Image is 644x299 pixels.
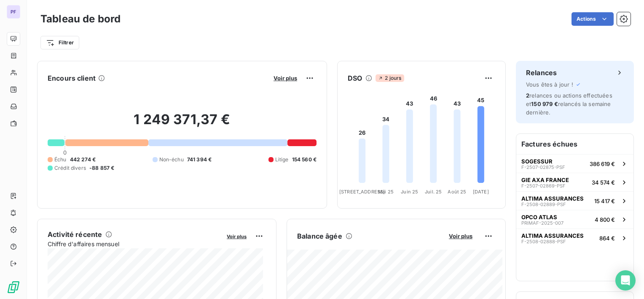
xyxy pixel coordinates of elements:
span: relances ou actions effectuées et relancés la semaine dernière. [526,92,612,116]
tspan: [DATE] [473,189,489,195]
span: ALTIMA ASSURANCES [521,195,584,202]
span: Litige [275,156,289,163]
h6: Factures échues [516,134,633,154]
span: Voir plus [274,75,297,82]
h6: Encours client [48,73,96,83]
span: F-2508-02888-PSF [521,239,566,244]
span: ALTIMA ASSURANCES [521,232,584,239]
tspan: Août 25 [448,189,466,195]
button: Voir plus [271,74,300,82]
tspan: Juil. 25 [425,189,442,195]
button: ALTIMA ASSURANCESF-2508-02889-PSF15 417 € [516,191,633,210]
span: GIE AXA FRANCE [521,177,569,183]
button: Actions [572,12,614,26]
span: F-2508-02889-PSF [521,202,566,207]
button: GIE AXA FRANCEF-2507-02869-PSF34 574 € [516,173,633,191]
button: SOGESSURF-2507-02875-PSF386 619 € [516,154,633,173]
span: Chiffre d'affaires mensuel [48,239,221,248]
span: SOGESSUR [521,158,553,165]
span: 34 574 € [592,179,615,186]
span: 154 560 € [292,156,317,163]
span: -88 857 € [89,164,114,172]
h6: Relances [526,68,557,78]
h2: 1 249 371,37 € [48,111,317,136]
span: 4 800 € [595,216,615,223]
span: Échu [54,156,67,163]
span: Crédit divers [54,164,86,172]
span: OPCO ATLAS [521,214,557,220]
span: F-2507-02875-PSF [521,165,565,170]
span: 864 € [599,235,615,242]
tspan: Juin 25 [401,189,418,195]
h6: DSO [348,73,362,83]
button: ALTIMA ASSURANCESF-2508-02888-PSF864 € [516,228,633,247]
span: Voir plus [227,234,247,239]
span: F-2507-02869-PSF [521,183,566,188]
div: PF [7,5,20,19]
span: 0 [63,149,67,156]
button: Voir plus [446,232,475,240]
span: 442 274 € [70,156,96,163]
span: 741 394 € [187,156,212,163]
span: 15 417 € [594,198,615,204]
img: Logo LeanPay [7,280,20,294]
span: 2 jours [376,74,404,82]
h6: Balance âgée [297,231,342,241]
span: PRIMAF-2025-007 [521,220,563,226]
span: Non-échu [159,156,184,163]
button: Voir plus [224,232,249,240]
tspan: Mai 25 [378,189,394,195]
h3: Tableau de bord [40,11,121,27]
span: 2 [526,92,529,99]
tspan: [STREET_ADDRESS] [339,189,385,195]
span: 386 619 € [590,160,615,167]
span: Voir plus [449,233,472,239]
span: Vous êtes à jour ! [526,81,573,88]
div: Open Intercom Messenger [615,270,636,291]
button: OPCO ATLASPRIMAF-2025-0074 800 € [516,210,633,228]
span: 150 979 € [531,101,558,107]
button: Filtrer [40,36,79,49]
h6: Activité récente [48,229,102,239]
